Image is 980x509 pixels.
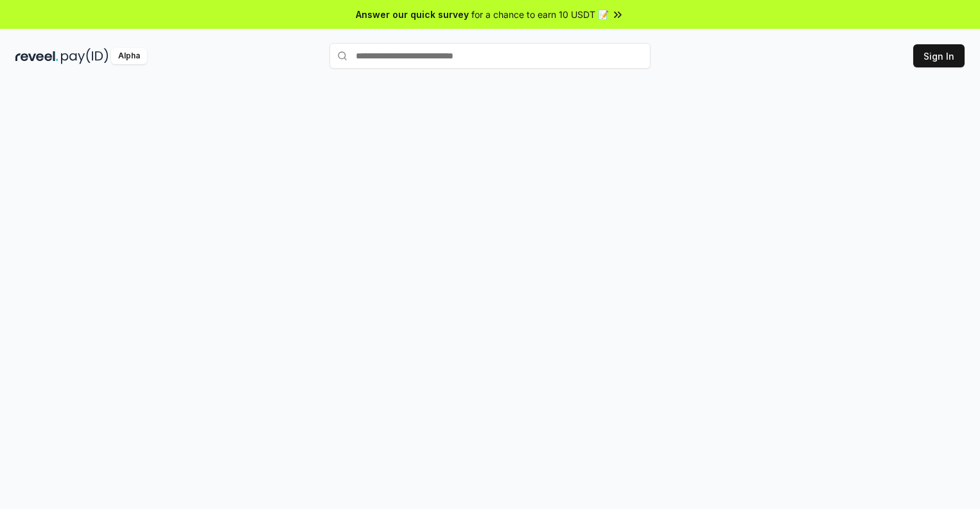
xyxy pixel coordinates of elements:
[356,8,469,21] span: Answer our quick survey
[61,48,109,64] img: pay_id
[111,48,147,64] div: Alpha
[913,44,965,67] button: Sign In
[15,48,58,64] img: reveel_dark
[471,8,609,21] span: for a chance to earn 10 USDT 📝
